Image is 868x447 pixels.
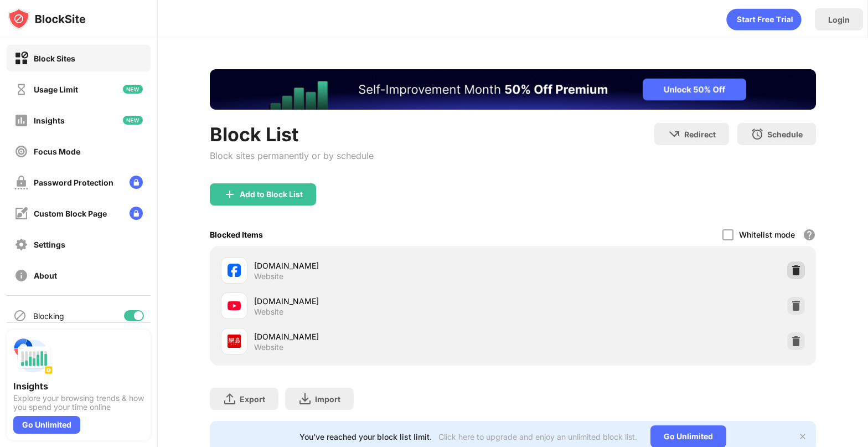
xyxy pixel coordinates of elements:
[130,176,143,189] img: lock-menu.svg
[14,207,28,220] img: customize-block-page-off.svg
[254,271,283,281] div: Website
[13,309,27,322] img: blocking-icon.svg
[34,85,78,94] div: Usage Limit
[13,416,80,434] div: Go Unlimited
[34,54,75,63] div: Block Sites
[14,238,28,251] img: settings-off.svg
[14,114,28,127] img: insights-off.svg
[210,150,374,161] div: Block sites permanently or by schedule
[123,85,143,94] img: new-icon.svg
[240,190,303,199] div: Add to Block List
[299,432,432,441] div: You’ve reached your block list limit.
[34,116,65,125] div: Insights
[254,307,283,317] div: Website
[34,240,65,249] div: Settings
[438,432,637,441] div: Click here to upgrade and enjoy an unlimited block list.
[254,260,513,271] div: [DOMAIN_NAME]
[14,145,28,158] img: focus-off.svg
[254,295,513,307] div: [DOMAIN_NAME]
[828,15,850,24] div: Login
[210,69,816,110] iframe: Banner
[254,342,283,352] div: Website
[13,336,53,376] img: push-insights.svg
[34,178,113,187] div: Password Protection
[14,52,28,65] img: block-on.svg
[33,311,64,321] div: Blocking
[14,176,28,189] img: password-protection-off.svg
[739,230,795,239] div: Whitelist mode
[210,123,374,146] div: Block List
[130,207,143,220] img: lock-menu.svg
[14,83,28,96] img: time-usage-off.svg
[34,271,57,280] div: About
[14,269,28,282] img: about-off.svg
[228,264,241,277] img: favicons
[123,116,143,125] img: new-icon.svg
[798,432,807,441] img: x-button.svg
[726,8,802,30] div: animation
[240,394,265,404] div: Export
[315,394,340,404] div: Import
[767,130,803,139] div: Schedule
[34,209,107,218] div: Custom Block Page
[13,394,144,412] div: Explore your browsing trends & how you spend your time online
[228,335,241,348] img: favicons
[8,8,86,30] img: logo-blocksite.svg
[13,381,144,392] div: Insights
[210,230,263,239] div: Blocked Items
[228,299,241,312] img: favicons
[254,331,513,342] div: [DOMAIN_NAME]
[684,130,716,139] div: Redirect
[34,147,80,156] div: Focus Mode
